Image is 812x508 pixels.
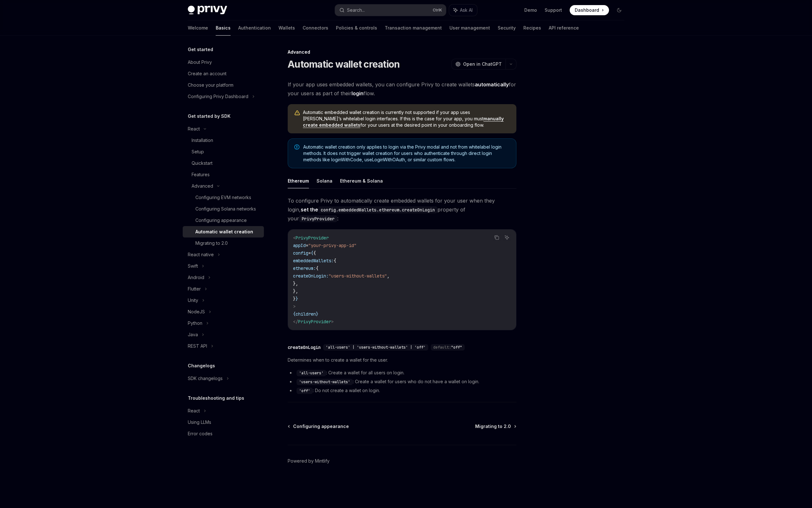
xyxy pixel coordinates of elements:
[293,304,296,309] span: >
[493,233,501,242] button: Copy the contents from the code block
[195,205,256,213] div: Configuring Solana networks
[347,6,365,14] div: Search...
[183,417,264,428] a: Using LLMs
[293,265,316,271] span: ethereum:
[293,258,334,264] span: embeddedWallets:
[385,20,442,36] a: Transaction management
[449,4,477,16] button: Ask AI
[288,344,321,351] div: createOnLogin
[570,5,609,15] a: Dashboard
[238,20,271,36] a: Authentication
[449,20,490,36] a: User management
[192,137,213,144] div: Installation
[293,250,308,256] span: config
[188,274,204,281] div: Android
[475,81,509,88] strong: automatically
[183,428,264,439] a: Error codes
[183,237,264,249] a: Migrating to 2.0
[183,146,264,157] a: Setup
[188,430,213,438] div: Error codes
[288,378,516,385] li: : Create a wallet for users who do not have a wallet on login.
[288,196,516,223] span: To configure Privy to automatically create embedded wallets for your user when they login, proper...
[463,61,502,67] span: Open in ChatGPT
[296,311,316,317] span: children
[293,235,296,241] span: <
[293,288,298,294] span: },
[293,296,296,302] span: }
[294,110,300,116] svg: Warning
[340,173,383,188] button: Ethereum & Solana
[288,458,330,464] a: Powered by Mintlify
[303,20,328,36] a: Connectors
[195,194,251,201] div: Configuring EVM networks
[475,423,516,430] a: Migrating to 2.0
[433,345,451,350] span: default:
[188,375,223,382] div: SDK changelogs
[188,285,201,293] div: Flutter
[188,20,208,36] a: Welcome
[192,182,213,190] div: Advanced
[288,58,400,70] h1: Automatic wallet creation
[183,192,264,203] a: Configuring EVM networks
[316,311,318,317] span: }
[216,20,231,36] a: Basics
[192,159,213,167] div: Quickstart
[188,297,198,304] div: Unity
[183,135,264,146] a: Installation
[575,7,599,13] span: Dashboard
[308,243,357,248] span: "your-privy-app-id"
[614,5,624,15] button: Toggle dark mode
[188,251,214,258] div: React native
[288,423,349,430] a: Configuring appearance
[288,49,516,55] div: Advanced
[334,258,336,264] span: {
[188,418,211,426] div: Using LLMs
[188,46,213,53] h5: Get started
[303,144,510,163] span: Automatic wallet creation only applies to login via the Privy modal and not from whitelabel login...
[183,226,264,237] a: Automatic wallet creation
[288,173,309,188] button: Ethereum
[313,250,316,256] span: {
[188,331,198,338] div: Java
[188,362,215,370] h5: Changelogs
[293,273,329,279] span: createOnLogin:
[298,319,331,324] span: PrivyProvider
[326,345,426,350] span: 'all-users' | 'users-without-wallets' | 'off'
[183,215,264,226] a: Configuring appearance
[311,250,313,256] span: {
[183,68,264,79] a: Create an account
[331,319,334,324] span: >
[498,20,516,36] a: Security
[545,7,562,13] a: Support
[278,20,295,36] a: Wallets
[308,250,311,256] span: =
[188,308,205,316] div: NodeJS
[195,217,247,224] div: Configuring appearance
[188,407,200,415] div: React
[296,235,329,241] span: PrivyProvider
[188,58,212,66] div: About Privy
[195,239,228,247] div: Migrating to 2.0
[293,423,349,430] span: Configuring appearance
[549,20,579,36] a: API reference
[329,273,387,279] span: "users-without-wallets"
[183,79,264,91] a: Choose your platform
[306,243,308,248] span: =
[188,112,231,120] h5: Get started by SDK
[293,243,306,248] span: appId
[523,20,541,36] a: Recipes
[317,173,332,188] button: Solana
[183,203,264,215] a: Configuring Solana networks
[183,169,264,180] a: Features
[297,370,326,376] code: 'all-users'
[288,80,516,98] span: If your app uses embedded wallets, you can configure Privy to create wallets for your users as pa...
[188,262,198,270] div: Swift
[183,57,264,68] a: About Privy
[188,6,227,15] img: dark logo
[475,423,511,430] span: Migrating to 2.0
[451,345,462,350] span: "off"
[524,7,537,13] a: Demo
[299,215,337,222] code: PrivyProvider
[433,8,442,13] span: Ctrl K
[294,144,299,150] svg: Note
